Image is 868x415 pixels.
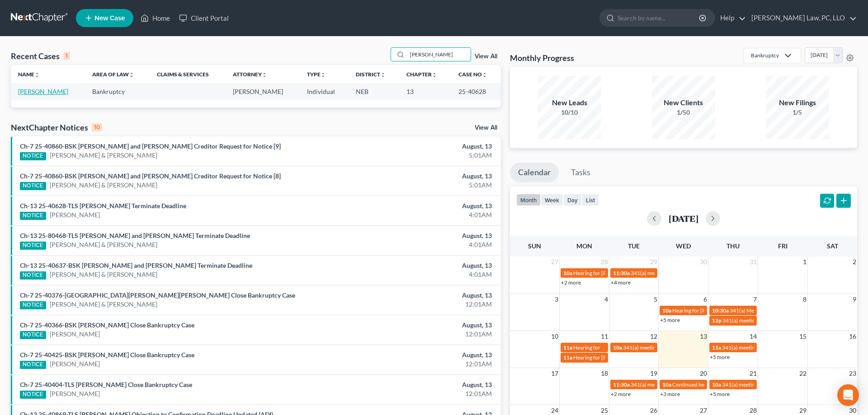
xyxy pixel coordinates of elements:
[340,270,492,279] div: 4:01AM
[175,10,233,26] a: Client Portal
[510,163,559,182] a: Calendar
[20,301,46,309] div: NOTICE
[20,321,194,329] a: Ch-7 25-40366-BSK [PERSON_NAME] Close Bankruptcy Case
[798,331,807,342] span: 15
[573,344,600,351] span: Hearing for
[340,181,492,190] div: 5:01AM
[11,122,102,133] div: NextChapter Notices
[600,331,609,342] span: 11
[451,83,501,100] td: 25-40628
[432,72,437,78] i: unfold_more
[307,71,326,78] a: Typeunfold_more
[631,381,718,388] span: 341(a) meeting for [PERSON_NAME]
[340,142,492,151] div: August, 13
[50,210,100,219] a: [PERSON_NAME]
[50,359,100,368] a: [PERSON_NAME]
[618,9,700,26] input: Search by name...
[380,72,386,78] i: unfold_more
[50,270,157,279] a: [PERSON_NAME] & [PERSON_NAME]
[712,381,721,388] span: 10a
[730,307,865,314] span: 341(a) Meeting for [PERSON_NAME] & [PERSON_NAME]
[50,240,157,249] a: [PERSON_NAME] & [PERSON_NAME]
[672,381,768,388] span: Continued hearing for [PERSON_NAME]
[340,240,492,249] div: 4:01AM
[604,294,609,305] span: 4
[837,384,859,406] div: Open Intercom Messenger
[18,88,68,95] a: [PERSON_NAME]
[20,242,46,250] div: NOTICE
[563,344,572,351] span: 11a
[653,294,658,305] span: 5
[50,151,157,160] a: [PERSON_NAME] & [PERSON_NAME]
[356,71,386,78] a: Districtunfold_more
[136,10,175,26] a: Home
[20,202,186,210] a: Ch-13 25-40628-TLS [PERSON_NAME] Terminate Deadline
[649,256,658,267] span: 29
[722,317,810,324] span: 341(a) meeting for [PERSON_NAME]
[20,361,46,369] div: NOTICE
[129,72,134,78] i: unfold_more
[710,391,730,397] a: +5 more
[699,256,708,267] span: 30
[576,242,592,250] span: Mon
[613,381,630,388] span: 11:30a
[749,256,758,267] span: 31
[649,368,658,379] span: 19
[652,108,715,117] div: 1/50
[262,72,267,78] i: unfold_more
[20,381,192,388] a: Ch-7 25-40404-TLS [PERSON_NAME] Close Bankruptcy Case
[827,242,838,250] span: Sat
[11,51,70,61] div: Recent Cases
[652,98,715,108] div: New Clients
[611,279,631,286] a: +4 more
[300,83,349,100] td: Individual
[20,351,194,359] a: Ch-7 25-40425-BSK [PERSON_NAME] Close Bankruptcy Case
[554,294,559,305] span: 3
[798,368,807,379] span: 22
[852,256,857,267] span: 2
[340,291,492,300] div: August, 13
[50,300,157,309] a: [PERSON_NAME] & [PERSON_NAME]
[20,172,281,180] a: Ch-7 25-40860-BSK [PERSON_NAME] and [PERSON_NAME] Creditor Request for Notice [8]
[94,15,125,22] span: New Case
[482,72,487,78] i: unfold_more
[458,71,487,78] a: Case Nounfold_more
[802,294,807,305] span: 8
[751,51,779,59] div: Bankruptcy
[340,359,492,368] div: 12:01AM
[628,242,640,250] span: Tue
[20,291,295,299] a: Ch-7 25-40376-[GEOGRAPHIC_DATA][PERSON_NAME][PERSON_NAME] Close Bankruptcy Case
[20,271,46,280] div: NOTICE
[848,368,857,379] span: 23
[407,48,471,61] input: Search by name...
[340,380,492,389] div: August, 13
[226,83,300,100] td: [PERSON_NAME]
[710,354,730,360] a: +5 more
[34,72,40,78] i: unfold_more
[550,368,559,379] span: 17
[50,389,100,398] a: [PERSON_NAME]
[600,368,609,379] span: 18
[340,210,492,219] div: 4:01AM
[92,123,102,131] div: 10
[699,331,708,342] span: 13
[340,300,492,309] div: 12:01AM
[749,368,758,379] span: 21
[20,212,46,220] div: NOTICE
[550,256,559,267] span: 27
[749,331,758,342] span: 14
[573,354,692,361] span: Hearing for [PERSON_NAME] & [PERSON_NAME]
[340,201,492,210] div: August, 13
[563,354,572,361] span: 11a
[611,391,631,397] a: +2 more
[699,368,708,379] span: 20
[538,98,601,108] div: New Leads
[676,242,691,250] span: Wed
[233,71,267,78] a: Attorneyunfold_more
[475,53,497,60] a: View All
[669,214,698,223] h2: [DATE]
[541,194,563,206] button: week
[563,163,599,182] a: Tasks
[672,307,743,314] span: Hearing for [PERSON_NAME]
[85,83,150,100] td: Bankruptcy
